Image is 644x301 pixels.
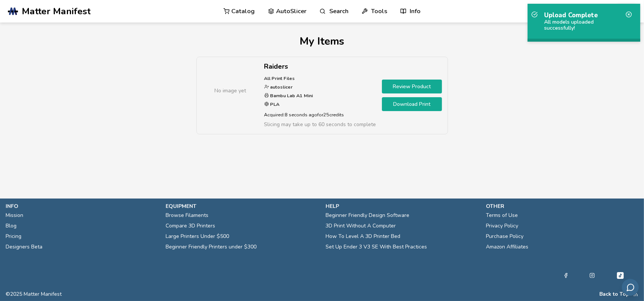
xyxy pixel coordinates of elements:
[264,63,376,71] h2: Raiders
[215,87,246,95] span: No image yet
[326,221,396,231] a: 3D Print Without A Computer
[6,231,21,242] a: Pricing
[486,221,518,231] a: Privacy Policy
[264,75,295,81] strong: All Print Files
[6,210,23,221] a: Mission
[590,271,595,280] a: Instagram
[544,19,624,31] div: All models uploaded successfully!
[166,202,318,210] p: equipment
[22,6,90,17] span: Matter Manifest
[166,210,208,221] a: Browse Filaments
[166,242,256,252] a: Beginner Friendly Printers under $300
[599,291,629,297] button: Back to Top
[326,210,410,221] a: Beginner Friendly Design Software
[65,35,580,47] h1: My Items
[486,210,518,221] a: Terms of Use
[486,231,523,242] a: Purchase Policy
[166,231,229,242] a: Large Printers Under $500
[6,242,42,252] a: Designers Beta
[563,271,569,280] a: Facebook
[622,279,639,296] button: Send feedback via email
[326,202,478,210] p: help
[264,121,376,128] span: Slicing may take up to 60 seconds to complete
[6,291,62,297] span: © 2025 Matter Manifest
[382,97,442,111] a: Download Print
[486,202,638,210] p: other
[6,221,17,231] a: Blog
[269,92,313,99] strong: Bambu Lab A1 Mini
[616,271,625,280] a: Tiktok
[544,11,624,19] p: Upload Complete
[269,84,293,90] strong: autoslicer
[166,221,215,231] a: Compare 3D Printers
[382,80,442,93] a: Review Product
[326,242,427,252] a: Set Up Ender 3 V3 SE With Best Practices
[486,242,528,252] a: Amazon Affiliates
[326,231,401,242] a: How To Level A 3D Printer Bed
[633,291,638,297] a: RSS Feed
[6,202,158,210] p: info
[269,101,279,107] strong: PLA
[264,111,376,119] p: Acquired: 8 seconds ago for 25 credits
